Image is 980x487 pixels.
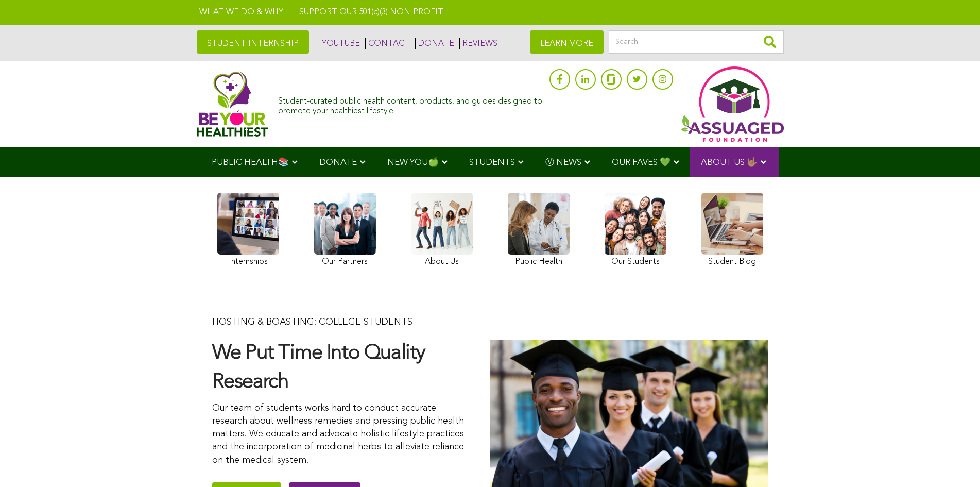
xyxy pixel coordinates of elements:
[197,147,784,177] div: Navigation Menu
[319,38,360,49] a: YOUTUBE
[701,158,758,167] span: ABOUT US 🤟🏽
[607,74,614,85] img: glassdoor
[459,38,497,49] a: REVIEWS
[212,316,470,329] p: HOSTING & BOASTING: COLLEGE STUDENTS
[415,38,454,49] a: DONATE
[365,38,410,49] a: CONTACT
[469,158,515,167] span: STUDENTS
[212,402,470,467] p: Our team of students works hard to conduct accurate research about wellness remedies and pressing...
[545,158,581,167] span: Ⓥ NEWS
[387,158,439,167] span: NEW YOU🍏
[197,30,309,54] a: STUDENT INTERNSHIP
[929,438,980,487] iframe: Chat Widget
[609,30,784,54] input: Search
[212,158,289,167] span: PUBLIC HEALTH📚
[212,343,425,393] strong: We Put Time Into Quality Research
[278,92,544,116] div: Student-curated public health content, products, and guides designed to promote your healthiest l...
[319,158,357,167] span: DONATE
[530,30,604,54] a: LEARN MORE
[681,66,784,142] img: Assuaged App
[612,158,670,167] span: OUR FAVES 💚
[197,71,268,137] img: Assuaged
